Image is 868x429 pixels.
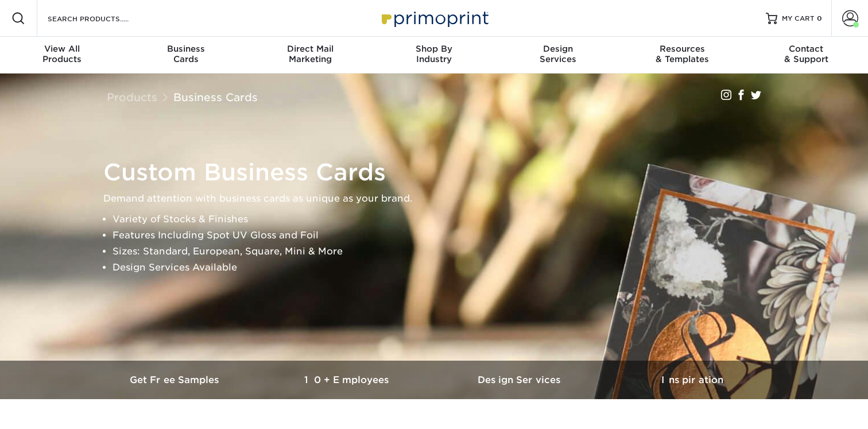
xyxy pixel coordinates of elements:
[113,227,775,244] li: Features Including Spot UV Gloss and Foil
[620,44,744,64] div: & Templates
[496,37,620,74] a: DesignServices
[46,11,158,25] input: SEARCH PRODUCTS.....
[173,91,258,103] a: Business Cards
[113,211,775,227] li: Variety of Stocks & Finishes
[248,44,372,64] div: Marketing
[124,44,248,54] span: Business
[124,44,248,64] div: Cards
[103,159,775,186] h1: Custom Business Cards
[744,44,868,64] div: & Support
[782,14,815,24] span: MY CART
[606,374,778,385] h3: Inspiration
[434,374,606,385] h3: Design Services
[262,361,434,399] a: 10+ Employees
[90,374,262,385] h3: Get Free Samples
[262,374,434,385] h3: 10+ Employees
[620,44,744,54] span: Resources
[124,37,248,74] a: BusinessCards
[377,6,491,30] img: Primoprint
[620,37,744,74] a: Resources& Templates
[817,14,822,22] span: 0
[606,361,778,399] a: Inspiration
[90,361,262,399] a: Get Free Samples
[107,91,157,103] a: Products
[103,191,775,207] p: Demand attention with business cards as unique as your brand.
[113,244,775,260] li: Sizes: Standard, European, Square, Mini & More
[744,44,868,54] span: Contact
[248,44,372,54] span: Direct Mail
[496,44,620,54] span: Design
[372,44,496,64] div: Industry
[372,44,496,54] span: Shop By
[496,44,620,64] div: Services
[434,361,606,399] a: Design Services
[113,260,775,276] li: Design Services Available
[744,37,868,74] a: Contact& Support
[372,37,496,74] a: Shop ByIndustry
[248,37,372,74] a: Direct MailMarketing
